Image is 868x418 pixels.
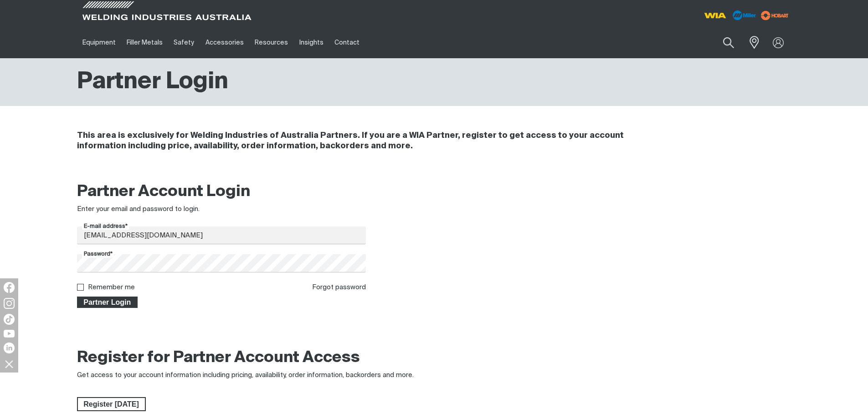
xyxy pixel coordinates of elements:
a: Equipment [77,27,121,58]
nav: Main [77,27,613,58]
input: Product name or item number... [701,32,744,53]
a: Accessories [200,27,249,58]
a: Contact [329,27,365,58]
img: TikTok [4,314,15,325]
button: Search products [713,32,744,53]
span: Partner Login [78,297,137,308]
h2: Partner Account Login [77,182,366,202]
a: Resources [249,27,293,58]
img: hide socials [1,356,17,372]
a: Forgot password [312,284,366,291]
span: Register [DATE] [78,397,145,412]
div: Enter your email and password to login. [77,204,366,215]
img: miller [758,9,791,22]
img: LinkedIn [4,342,15,353]
label: Remember me [88,284,135,291]
span: Get access to your account information including pricing, availability, order information, backor... [77,372,414,378]
a: Register Today [77,397,146,412]
img: Instagram [4,298,15,309]
img: YouTube [4,330,15,337]
a: Filler Metals [121,27,168,58]
img: Facebook [4,282,15,293]
h2: Register for Partner Account Access [77,348,360,368]
a: Safety [168,27,200,58]
h1: Partner Login [77,67,228,97]
button: Partner Login [77,297,138,308]
h4: This area is exclusively for Welding Industries of Australia Partners. If you are a WIA Partner, ... [77,131,670,151]
a: Insights [293,27,329,58]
